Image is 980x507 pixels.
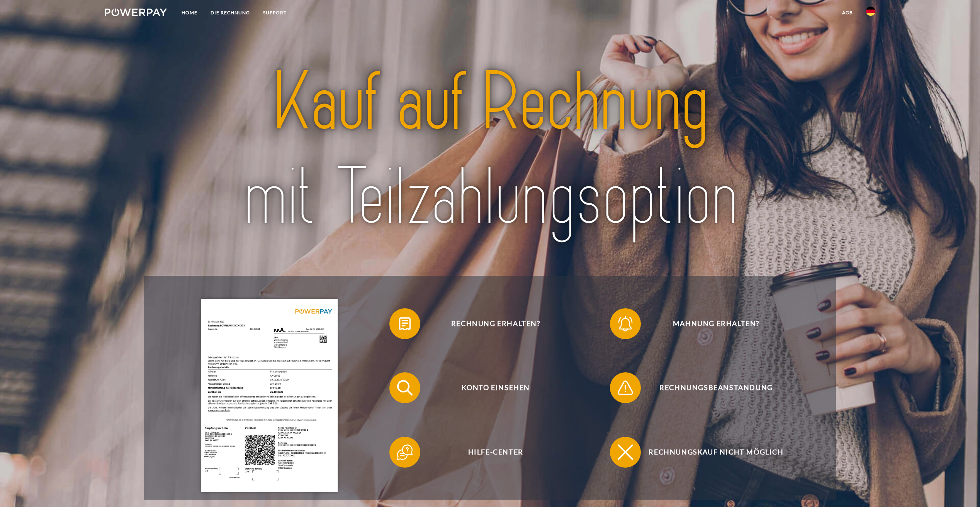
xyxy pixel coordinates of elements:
img: de [866,7,875,16]
img: qb_warning.svg [616,378,635,397]
img: qb_bell.svg [616,314,635,333]
img: title-powerpay_de.svg [184,51,796,250]
button: Hilfe-Center [389,437,590,468]
button: Rechnungskauf nicht möglich [610,437,811,468]
button: Rechnung erhalten? [389,308,590,339]
button: Mahnung erhalten? [610,308,811,339]
span: Mahnung erhalten? [622,308,811,339]
a: DIE RECHNUNG [204,6,256,20]
a: Home [175,6,204,20]
span: Rechnungskauf nicht möglich [622,437,811,468]
button: Rechnungsbeanstandung [610,372,811,403]
img: single_invoice_powerpay_de.jpg [201,299,338,492]
img: qb_bill.svg [395,314,414,333]
img: qb_help.svg [395,443,414,462]
span: Hilfe-Center [401,437,590,468]
img: logo-powerpay-white.svg [105,8,167,16]
a: agb [836,6,859,20]
span: Konto einsehen [401,372,590,403]
a: SUPPORT [256,6,293,20]
img: qb_search.svg [395,378,414,397]
span: Rechnung erhalten? [401,308,590,339]
img: qb_close.svg [616,443,635,462]
span: Rechnungsbeanstandung [622,372,811,403]
button: Konto einsehen [389,372,590,403]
